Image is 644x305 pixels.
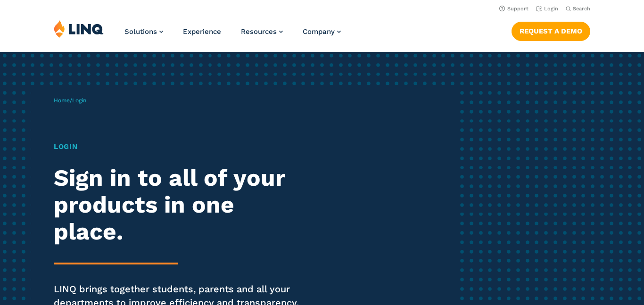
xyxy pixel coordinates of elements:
h1: Login [54,141,302,152]
h2: Sign in to all of your products in one place. [54,165,302,245]
span: Solutions [124,27,157,36]
a: Support [499,6,528,12]
a: Company [303,27,341,36]
button: Open Search Bar [566,5,590,12]
a: Request a Demo [512,22,590,41]
span: Resources [241,27,277,36]
span: Company [303,27,335,36]
nav: Primary Navigation [124,20,341,51]
img: LINQ | K‑12 Software [54,20,104,38]
a: Solutions [124,27,163,36]
a: Resources [241,27,283,36]
a: Login [536,6,558,12]
span: Search [573,6,590,12]
span: / [54,97,86,104]
a: Home [54,97,70,104]
span: Login [72,97,86,104]
nav: Button Navigation [512,20,590,41]
a: Experience [183,27,221,36]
